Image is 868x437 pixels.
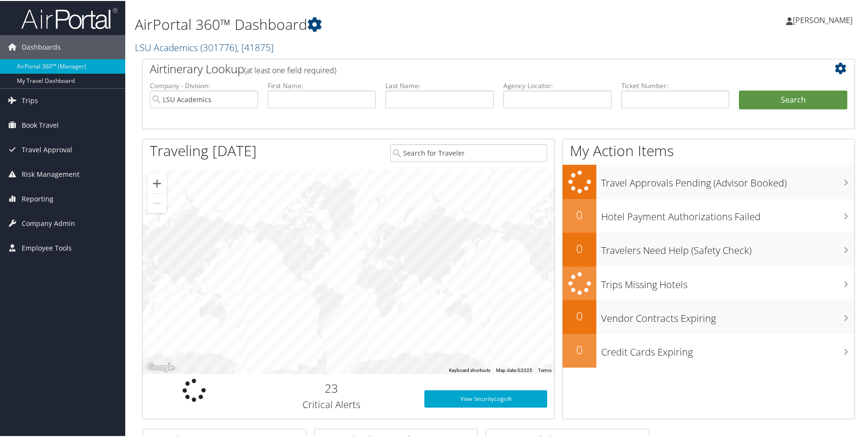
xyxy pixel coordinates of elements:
[22,34,61,58] span: Dashboards
[237,40,274,53] span: , [ 41875 ]
[244,64,336,75] span: (at least one field required)
[135,40,274,53] a: LSU Academics
[601,340,855,358] h3: Credit Cards Expiring
[385,80,494,90] label: Last Name:
[22,186,53,210] span: Reporting
[22,235,72,259] span: Employee Tools
[601,306,855,324] h3: Vendor Contracts Expiring
[563,341,596,357] h2: 0
[21,6,118,29] img: airportal-logo.png
[601,272,855,291] h3: Trips Missing Hotels
[22,161,79,185] span: Risk Management
[786,5,862,34] a: [PERSON_NAME]
[145,360,177,373] a: Open this area in Google Maps (opens a new window)
[739,90,847,109] button: Search
[601,171,855,189] h3: Travel Approvals Pending (Advisor Booked)
[563,164,855,198] a: Travel Approvals Pending (Advisor Booked)
[563,198,855,232] a: 0Hotel Payment Authorizations Failed
[147,193,167,212] button: Zoom out
[503,80,612,90] label: Agency Locator:
[563,307,596,323] h2: 0
[793,14,853,25] span: [PERSON_NAME]
[147,173,167,192] button: Zoom in
[150,60,788,76] h2: Airtinerary Lookup
[135,13,620,34] h1: AirPortal 360™ Dashboard
[563,239,596,256] h2: 0
[200,40,237,53] span: ( 301776 )
[145,360,177,373] img: Google
[538,367,552,372] a: Terms (opens in new tab)
[563,140,855,160] h1: My Action Items
[22,137,72,161] span: Travel Approval
[150,140,257,160] h1: Traveling [DATE]
[424,389,547,407] a: View SecurityLogic®
[22,88,38,112] span: Trips
[563,206,596,222] h2: 0
[563,265,855,300] a: Trips Missing Hotels
[496,367,532,372] span: Map data ©2025
[621,80,730,90] label: Ticket Number:
[563,333,855,367] a: 0Credit Cards Expiring
[563,232,855,265] a: 0Travelers Need Help (Safety Check)
[253,379,410,396] h2: 23
[449,366,490,373] button: Keyboard shortcuts
[268,80,376,90] label: First Name:
[390,143,547,161] input: Search for Traveler
[563,299,855,333] a: 0Vendor Contracts Expiring
[253,397,410,411] h3: Critical Alerts
[22,211,75,235] span: Company Admin
[22,112,59,136] span: Book Travel
[601,204,855,223] h3: Hotel Payment Authorizations Failed
[601,238,855,256] h3: Travelers Need Help (Safety Check)
[150,80,258,90] label: Company - Division:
